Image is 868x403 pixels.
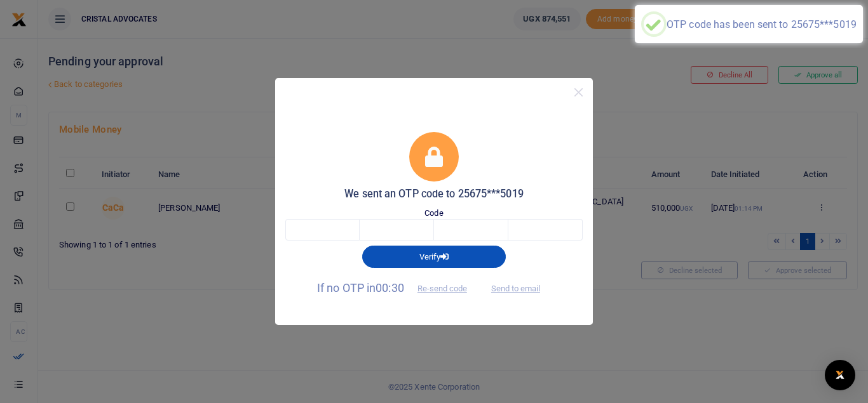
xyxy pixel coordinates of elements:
div: Open Intercom Messenger [825,360,855,390]
span: If no OTP in [317,281,478,294]
h5: We sent an OTP code to 25675***5019 [285,188,583,201]
span: 00:30 [376,281,404,294]
div: OTP code has been sent to 25675***5019 [667,18,857,30]
button: Close [569,83,588,102]
label: Code [424,207,443,220]
button: Verify [362,246,506,267]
